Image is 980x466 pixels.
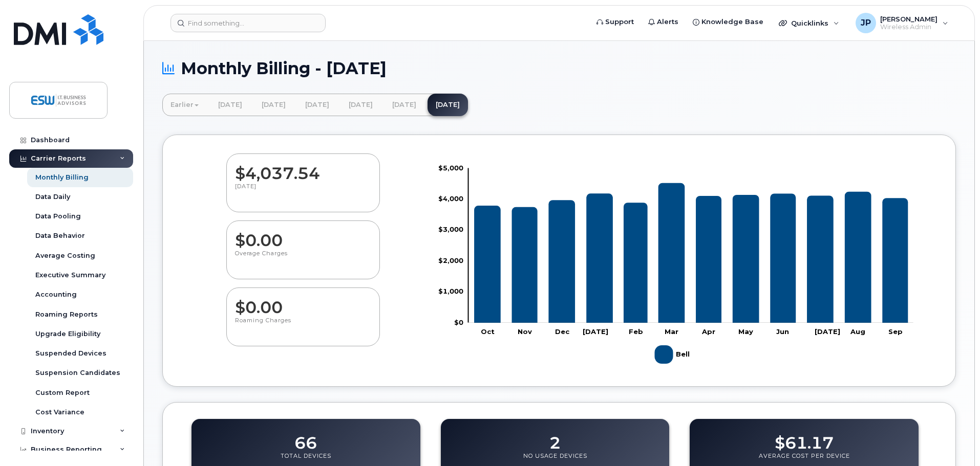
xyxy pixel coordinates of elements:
[815,327,840,335] tspan: [DATE]
[438,163,463,171] tspan: $5,000
[235,288,371,317] dd: $0.00
[438,194,463,203] tspan: $4,000
[555,327,570,335] tspan: Dec
[655,341,692,368] g: Bell
[340,94,381,116] a: [DATE]
[438,163,913,367] g: Chart
[235,221,371,250] dd: $0.00
[235,183,371,201] p: [DATE]
[549,424,561,452] dd: 2
[474,183,908,322] g: Bell
[438,225,463,233] tspan: $3,000
[888,327,903,335] tspan: Sep
[583,327,608,335] tspan: [DATE]
[294,424,317,452] dd: 66
[776,327,789,335] tspan: Jun
[428,94,468,116] a: [DATE]
[162,94,207,116] a: Earlier
[235,250,371,268] p: Overage Charges
[701,327,715,335] tspan: Apr
[655,341,692,368] g: Legend
[775,424,834,452] dd: $61.17
[297,94,337,116] a: [DATE]
[850,327,865,335] tspan: Aug
[629,327,643,335] tspan: Feb
[665,327,678,335] tspan: Mar
[518,327,532,335] tspan: Nov
[162,59,956,77] h1: Monthly Billing - [DATE]
[438,256,463,264] tspan: $2,000
[738,327,753,335] tspan: May
[235,154,371,183] dd: $4,037.54
[454,318,463,326] tspan: $0
[210,94,250,116] a: [DATE]
[253,94,294,116] a: [DATE]
[481,327,495,335] tspan: Oct
[384,94,424,116] a: [DATE]
[438,287,463,295] tspan: $1,000
[235,317,371,335] p: Roaming Charges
